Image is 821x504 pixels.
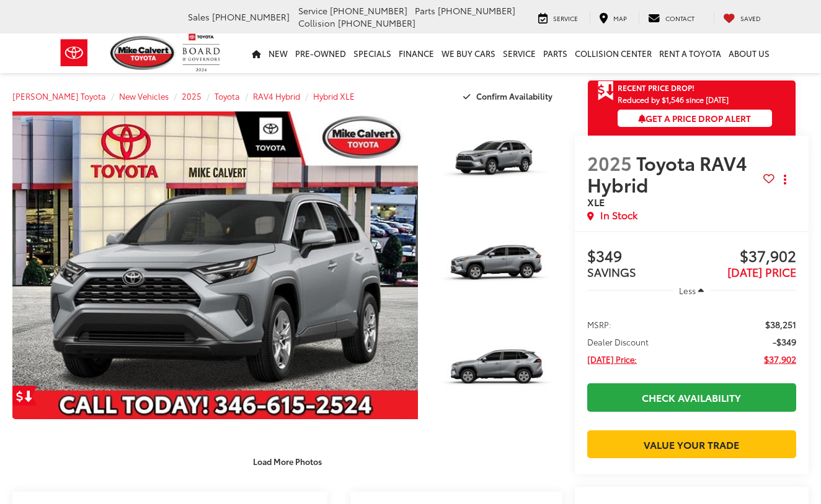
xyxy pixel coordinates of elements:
span: Confirm Availability [476,90,553,102]
a: Collision Center [571,33,655,73]
span: [PHONE_NUMBER] [438,4,515,17]
span: [PHONE_NUMBER] [330,4,407,17]
span: Toyota RAV4 Hybrid [587,149,747,198]
span: -$349 [773,336,796,348]
a: Check Availability [587,383,796,411]
span: SAVINGS [587,264,636,280]
a: My Saved Vehicles [714,11,770,24]
span: Map [613,14,627,23]
span: Service [298,4,327,17]
a: Finance [395,33,438,73]
span: $38,251 [765,318,796,331]
span: Service [553,14,578,23]
span: Less [679,285,696,296]
button: Confirm Availability [456,85,562,107]
a: New Vehicles [119,90,169,102]
a: New [265,33,291,73]
img: Mike Calvert Toyota [110,36,176,70]
span: $37,902 [691,248,796,266]
button: Load More Photos [244,451,331,472]
a: Service [529,11,587,24]
button: Actions [774,169,796,191]
span: Recent Price Drop! [618,82,695,93]
a: Expand Photo 3 [432,321,562,419]
a: Toyota [215,90,240,102]
a: Map [590,11,636,24]
a: Get Price Drop Alert [12,386,37,406]
a: Rent a Toyota [655,33,725,73]
span: $349 [587,248,692,266]
span: Reduced by $1,546 since [DATE] [618,95,773,103]
img: Toyota [51,33,97,73]
a: WE BUY CARS [438,33,499,73]
a: Specials [350,33,395,73]
span: dropdown dots [784,175,786,185]
a: Expand Photo 1 [432,111,562,209]
a: Expand Photo 0 [12,111,418,419]
img: 2025 Toyota RAV4 Hybrid Hybrid XLE [8,110,422,420]
a: Home [248,33,265,73]
button: Less [673,279,711,302]
span: $37,902 [764,353,796,365]
span: [DATE] Price: [587,353,637,365]
span: Parts [415,4,435,17]
a: 2025 [182,90,202,102]
a: Expand Photo 2 [432,216,562,314]
img: 2025 Toyota RAV4 Hybrid Hybrid XLE [430,110,564,211]
span: Saved [740,14,761,23]
a: Service [499,33,539,73]
span: [DATE] PRICE [727,264,796,280]
span: Contact [665,14,695,23]
span: Get a Price Drop Alert [638,112,751,124]
span: [PHONE_NUMBER] [212,11,290,23]
span: 2025 [587,149,632,176]
span: Dealer Discount [587,336,649,348]
span: Sales [188,11,210,23]
a: [PERSON_NAME] Toyota [12,90,106,102]
span: MSRP: [587,318,611,331]
a: Get Price Drop Alert Recent Price Drop! [588,80,796,95]
img: 2025 Toyota RAV4 Hybrid Hybrid XLE [430,320,564,420]
span: [PHONE_NUMBER] [338,17,415,29]
a: About Us [725,33,773,73]
a: Parts [539,33,571,73]
span: Collision [298,17,335,29]
a: Pre-Owned [291,33,350,73]
span: XLE [587,194,605,209]
span: In Stock [600,208,637,222]
img: 2025 Toyota RAV4 Hybrid Hybrid XLE [430,215,564,315]
span: Get Price Drop Alert [598,80,614,102]
a: Contact [639,11,704,24]
a: Hybrid XLE [313,90,355,102]
a: RAV4 Hybrid [253,90,300,102]
a: Value Your Trade [587,430,796,458]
